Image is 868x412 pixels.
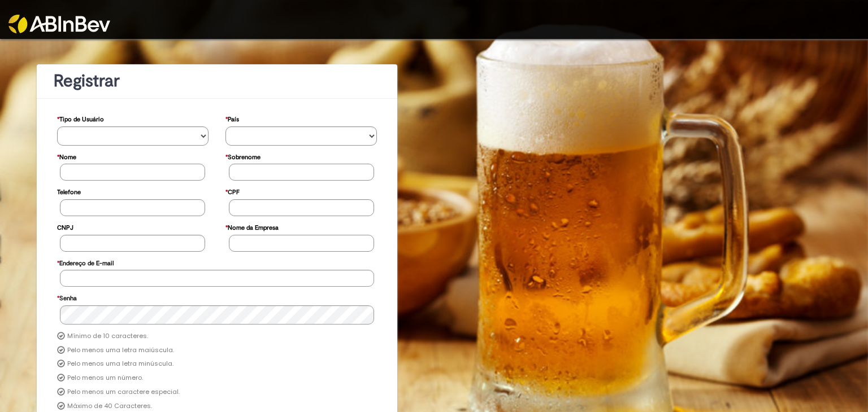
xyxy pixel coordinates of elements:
[225,183,240,199] label: CPF
[225,148,261,164] label: Sobrenome
[67,388,180,397] label: Pelo menos um caractere especial.
[54,72,380,90] h1: Registrar
[67,374,143,383] label: Pelo menos um número.
[67,360,173,369] label: Pelo menos uma letra minúscula.
[225,218,279,235] label: Nome da Empresa
[67,332,148,341] label: Mínimo de 10 caracteres.
[57,148,76,164] label: Nome
[57,254,114,270] label: Endereço de E-mail
[57,183,81,199] label: Telefone
[57,110,104,126] label: Tipo de Usuário
[225,110,239,126] label: País
[67,346,174,355] label: Pelo menos uma letra maiúscula.
[57,218,73,235] label: CNPJ
[57,289,77,305] label: Senha
[67,402,152,411] label: Máximo de 40 Caracteres.
[8,15,110,33] img: ABInbev-white.png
